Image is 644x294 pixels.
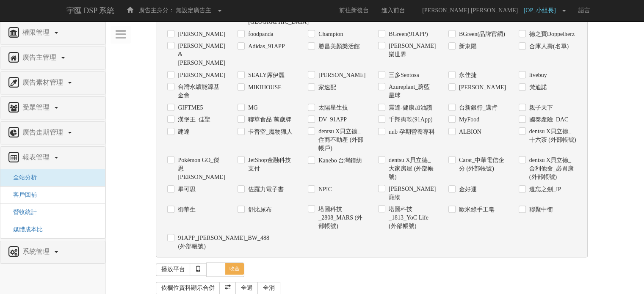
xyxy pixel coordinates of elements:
label: [PERSON_NAME] [176,71,225,80]
label: 塔圖科技_2808_MARS (外部帳號) [316,205,365,231]
label: [PERSON_NAME] [457,83,506,92]
label: 國泰產險_DAC [527,115,569,124]
label: JetShop金融科技支付 [246,156,295,173]
span: 廣告主身分： [139,7,174,14]
a: 報表管理 [7,151,99,165]
span: 報表管理 [20,154,54,161]
label: 聯聚中衡 [527,206,553,214]
label: MyFood [457,115,479,124]
label: MIKIHOUSE [246,83,282,92]
span: 廣告主管理 [20,54,61,61]
label: foodpanda [246,30,273,38]
label: 新東陽 [457,42,477,51]
a: 廣告主管理 [7,51,99,65]
span: [OP_小組長] [524,7,560,14]
label: 永佳捷 [457,71,477,80]
a: 權限管理 [7,26,99,40]
label: 台灣永續能源基金會 [176,83,225,100]
a: 受眾管理 [7,101,99,115]
a: 媒體成本比 [7,226,43,233]
label: 合庫人壽(名單) [527,42,569,51]
label: 梵迪諾 [527,83,547,92]
label: 建達 [176,128,190,136]
a: 廣告素材管理 [7,76,99,90]
label: 御華生 [176,206,196,214]
span: 無設定廣告主 [176,7,211,14]
span: [PERSON_NAME] [PERSON_NAME] [418,7,522,14]
label: 三多Sentosa [387,71,419,80]
label: BGreen(91APP) [387,30,428,38]
label: 卡普空_魔物獵人 [246,128,293,136]
label: 德之寶Doppelherz [527,30,575,38]
label: DV_91APP [316,115,347,124]
label: 聯華食品 萬歲牌 [246,115,291,124]
label: Pokémon GO_傑思[PERSON_NAME] [176,156,225,181]
label: Champion [316,30,343,38]
label: 歐米綠手工皂 [457,206,495,214]
span: 廣告走期管理 [20,129,67,136]
label: [PERSON_NAME] & [PERSON_NAME] [176,42,225,67]
label: Adidas_91APP [246,42,285,51]
a: 客戶回補 [7,192,37,198]
label: 金好運 [457,185,477,194]
span: 權限管理 [20,29,54,36]
a: 全站分析 [7,174,37,181]
span: 系統管理 [20,248,54,255]
label: 太陽星生技 [316,104,348,112]
label: 漢堡王_佳聖 [176,115,210,124]
label: 畢可思 [176,185,196,194]
label: dentsu X貝立德_合利他命_必胃康 (外部帳號) [527,156,576,181]
label: GIFTME5 [176,104,203,112]
label: BGreen(品牌官網) [457,30,505,38]
label: [PERSON_NAME] [316,71,365,80]
label: dentsu X貝立德_大家房屋 (外部帳號) [387,156,436,181]
label: [PERSON_NAME]寵物 [387,185,436,202]
label: 舒比尿布 [246,206,272,214]
label: Carat_中華電信企分 (外部帳號) [457,156,506,173]
a: 系統管理 [7,245,99,259]
span: 廣告素材管理 [20,79,67,86]
label: 遺忘之劍_IP [527,185,561,194]
label: NPIC [316,185,332,194]
label: livebuy [527,71,547,80]
label: 勝昌美顏樂活館 [316,42,360,51]
label: [PERSON_NAME]樂世界 [387,42,436,59]
label: 台新銀行_邁肯 [457,104,498,112]
label: 塔圖科技_1813_YoC Life (外部帳號) [387,205,436,231]
label: 佐羅力電子書 [246,185,284,194]
label: 震達-健康加油讚 [387,104,432,112]
label: dentsu X貝立德_十六茶 (外部帳號) [527,127,576,144]
label: 91APP_[PERSON_NAME]_BW_488 (外部帳號) [176,234,225,251]
label: ALBION [457,128,481,136]
label: MG [246,104,258,112]
label: 家速配 [316,83,336,92]
label: nnb 孕期營養專科 [387,128,435,136]
label: SEALY席伊麗 [246,71,285,80]
a: 廣告走期管理 [7,126,99,140]
span: 收合 [225,263,244,275]
label: Kanebo 台灣鐘紡 [316,157,362,165]
span: 受眾管理 [20,104,54,111]
a: 營收統計 [7,209,37,215]
label: 親子天下 [527,104,553,112]
label: [PERSON_NAME] [176,30,225,38]
label: 千翔肉乾(91App) [387,115,432,124]
label: dentsu X貝立德_住商不動產 (外部帳戶) [316,127,365,153]
label: Azureplant_蔚藍星球 [387,83,436,100]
